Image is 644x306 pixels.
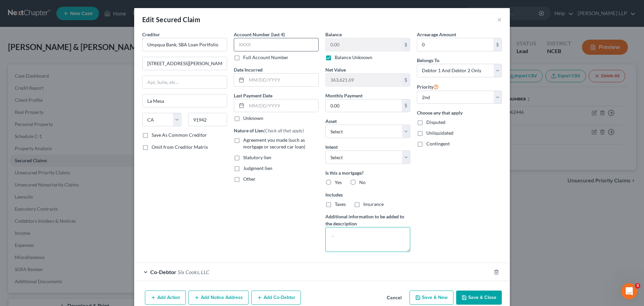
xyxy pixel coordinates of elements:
label: Full Account Number [243,54,288,61]
label: Balance [325,31,342,38]
span: Co-Debtor [150,269,176,275]
span: No [359,179,366,185]
input: 0.00 [326,74,402,86]
input: Apt, Suite, etc... [143,76,227,89]
input: Enter address... [143,57,227,70]
span: Contingent [426,141,450,146]
label: Last Payment Date [234,92,272,99]
span: (Check all that apply) [264,128,304,133]
label: Choose any that apply [417,109,502,116]
span: Other [243,176,256,182]
span: Judgment lien [243,165,272,171]
input: 0.00 [326,38,402,51]
label: Intent [325,143,338,150]
iframe: Intercom live chat [621,283,637,299]
label: Date Incurred [234,66,263,73]
input: Enter zip... [188,113,227,126]
input: Enter city... [143,94,227,107]
span: Insurance [363,201,384,207]
span: Unliquidated [426,130,453,136]
input: 0.00 [417,38,493,51]
input: XXXX [234,38,319,51]
label: Monthly Payment [325,92,363,99]
label: Net Value [325,66,346,73]
label: Unknown [243,115,263,122]
button: Add Notice Address [189,291,249,305]
label: Includes [325,191,410,198]
span: Creditor [142,32,160,37]
label: Is this a mortgage? [325,169,410,176]
input: MM/DD/YYYY [247,74,318,86]
div: $ [402,99,410,112]
div: Edit Secured Claim [142,15,200,24]
label: Balance Unknown [335,54,372,61]
span: Omit from Creditor Matrix [152,144,208,150]
span: Belongs To [417,57,439,63]
div: $ [402,38,410,51]
span: Disputed [426,119,445,125]
div: $ [402,74,410,86]
button: Cancel [381,291,407,305]
button: Add Co-Debtor [251,291,301,305]
label: Arrearage Amount [417,31,456,38]
span: Agreement you made (such as mortgage or secured car loan) [243,137,305,149]
label: Additional information to be added to the description [325,213,410,227]
span: 3 [635,283,640,289]
span: Statutory lien [243,155,271,160]
label: Save As Common Creditor [152,132,207,138]
input: MM/DD/YYYY [247,99,318,112]
button: × [497,15,502,24]
input: Search creditor by name... [142,38,227,51]
div: $ [493,38,501,51]
input: 0.00 [326,99,402,112]
label: Nature of Lien [234,127,304,134]
button: Add Action [145,291,186,305]
label: Account Number (last 4) [234,31,285,38]
button: Save & New [410,291,453,305]
label: Priority [417,83,439,91]
span: Yes [335,179,342,185]
button: Save & Close [456,291,502,305]
span: Six Cooks, LLC [178,269,209,275]
span: Asset [325,118,337,124]
span: Taxes [335,201,346,207]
